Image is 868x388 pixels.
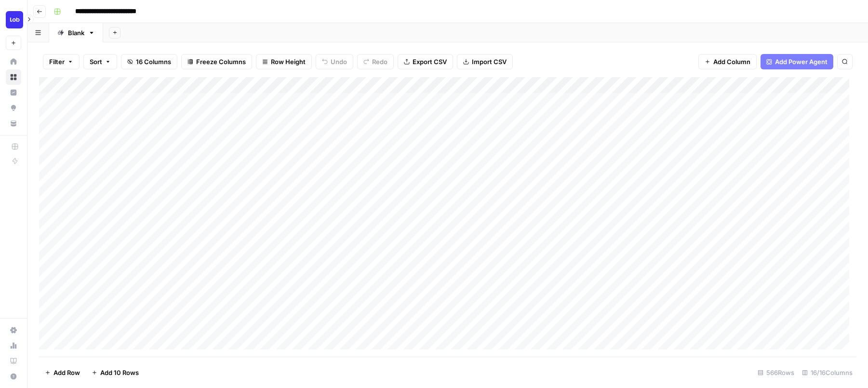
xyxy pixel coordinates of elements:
[86,365,145,380] button: Add 10 Rows
[398,54,453,69] button: Export CSV
[271,57,306,67] span: Row Height
[121,54,177,69] button: 16 Columns
[53,368,80,377] span: Add Row
[698,54,757,69] button: Add Column
[49,23,103,42] a: Blank
[6,322,21,338] a: Settings
[775,57,828,67] span: Add Power Agent
[256,54,312,69] button: Row Height
[6,85,21,100] a: Insights
[100,368,139,377] span: Add 10 Rows
[68,28,84,38] div: Blank
[6,54,21,69] a: Home
[39,365,86,380] button: Add Row
[43,54,80,69] button: Filter
[6,369,21,384] button: Help + Support
[472,57,507,67] span: Import CSV
[181,54,252,69] button: Freeze Columns
[6,100,21,116] a: Opportunities
[754,365,798,380] div: 566 Rows
[83,54,117,69] button: Sort
[713,57,750,67] span: Add Column
[6,116,21,131] a: Your Data
[372,57,387,67] span: Redo
[457,54,513,69] button: Import CSV
[316,54,353,69] button: Undo
[331,57,347,67] span: Undo
[413,57,447,67] span: Export CSV
[6,8,21,32] button: Workspace: Lob
[798,365,856,380] div: 16/16 Columns
[196,57,246,67] span: Freeze Columns
[90,57,102,67] span: Sort
[357,54,394,69] button: Redo
[49,57,65,67] span: Filter
[6,353,21,369] a: Learning Hub
[6,69,21,85] a: Browse
[136,57,171,67] span: 16 Columns
[6,338,21,353] a: Usage
[6,11,23,28] img: Lob Logo
[761,54,833,69] button: Add Power Agent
